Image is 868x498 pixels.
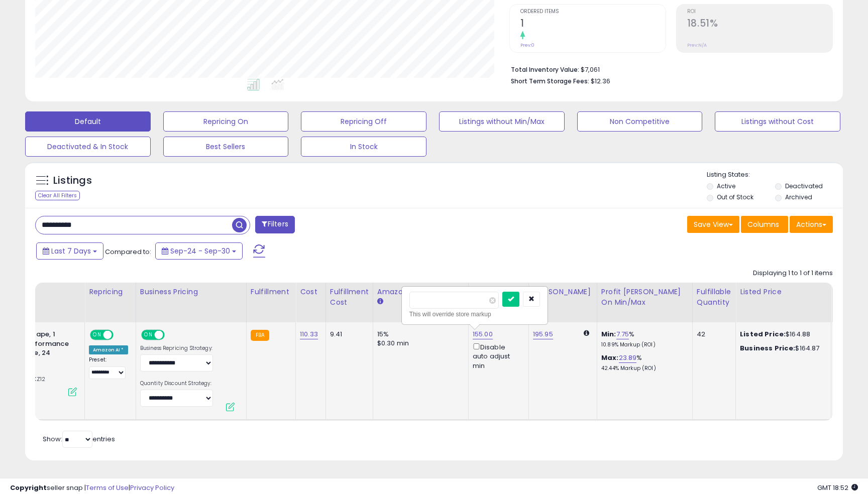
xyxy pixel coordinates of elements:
div: Repricing [89,287,132,297]
div: 15% [377,330,461,339]
span: 2025-10-8 18:52 GMT [817,483,858,492]
b: Total Inventory Value: [511,65,579,74]
span: Show: entries [43,434,115,444]
button: Filters [255,216,294,233]
a: 155.00 [473,329,493,339]
button: Default [25,111,151,132]
span: Compared to: [105,247,151,257]
div: Displaying 1 to 1 of 1 items [753,269,833,278]
span: ON [91,331,103,339]
button: In Stock [301,137,426,157]
button: Sep-24 - Sep-30 [155,242,243,260]
a: 23.89 [619,353,637,363]
strong: Copyright [10,483,47,492]
label: Archived [785,193,812,201]
small: Prev: N/A [687,42,707,48]
small: Amazon Fees. [377,297,383,306]
div: Fulfillment [251,287,291,297]
div: This will override store markup [409,309,540,319]
a: 7.75 [616,329,629,339]
a: Privacy Policy [130,483,174,492]
div: Disable auto adjust min [473,341,521,370]
button: Listings without Min/Max [439,111,565,132]
div: seller snap | | [10,483,174,493]
p: 42.44% Markup (ROI) [601,365,685,372]
button: Last 7 Days [36,242,103,260]
b: Business Price: [740,343,795,353]
div: $164.87 [740,344,823,353]
label: Active [717,182,735,190]
a: Terms of Use [86,483,129,492]
div: % [601,330,685,348]
div: Listed Price [740,287,827,297]
div: Amazon Fees [377,287,464,297]
h2: 1 [520,18,666,31]
button: Best Sellers [163,137,289,157]
span: $12.36 [591,76,610,86]
h2: 18.51% [687,18,832,31]
div: % [601,353,685,372]
label: Out of Stock [717,193,753,201]
button: Actions [790,216,833,233]
div: Fulfillable Quantity [697,287,731,308]
button: Columns [741,216,788,233]
div: 42 [697,330,728,339]
div: Clear All Filters [35,191,80,200]
label: Business Repricing Strategy: [140,345,213,352]
div: $164.88 [740,330,823,339]
span: Last 7 Days [51,246,91,256]
div: [PERSON_NAME] [533,287,593,297]
span: Columns [747,219,779,229]
div: $0.30 min [377,339,461,348]
small: FBA [251,330,269,341]
span: ROI [687,9,832,15]
button: Deactivated & In Stock [25,137,151,157]
a: 110.33 [300,329,318,339]
b: Max: [601,353,619,362]
button: Non Competitive [577,111,703,132]
div: Fulfillment Cost [330,287,369,308]
div: Preset: [89,356,128,379]
p: Listing States: [707,170,842,180]
div: Amazon AI * [89,345,128,354]
th: The percentage added to the cost of goods (COGS) that forms the calculator for Min & Max prices. [597,283,692,322]
p: 10.89% Markup (ROI) [601,341,685,348]
span: OFF [163,331,179,339]
div: 9.41 [330,330,365,339]
div: Profit [PERSON_NAME] on Min/Max [601,287,688,308]
b: Listed Price: [740,329,786,339]
span: OFF [112,331,128,339]
small: Prev: 0 [520,42,534,48]
li: $7,061 [511,63,825,75]
button: Listings without Cost [715,111,840,132]
span: Sep-24 - Sep-30 [170,246,230,256]
span: ON [142,331,155,339]
button: Repricing Off [301,111,426,132]
b: Short Term Storage Fees: [511,77,589,85]
label: Quantity Discount Strategy: [140,380,213,387]
div: Cost [300,287,321,297]
h5: Listings [53,174,92,188]
span: Ordered Items [520,9,666,15]
label: Deactivated [785,182,823,190]
button: Repricing On [163,111,289,132]
div: Business Pricing [140,287,242,297]
b: Min: [601,329,616,339]
a: 195.95 [533,329,553,339]
button: Save View [687,216,739,233]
